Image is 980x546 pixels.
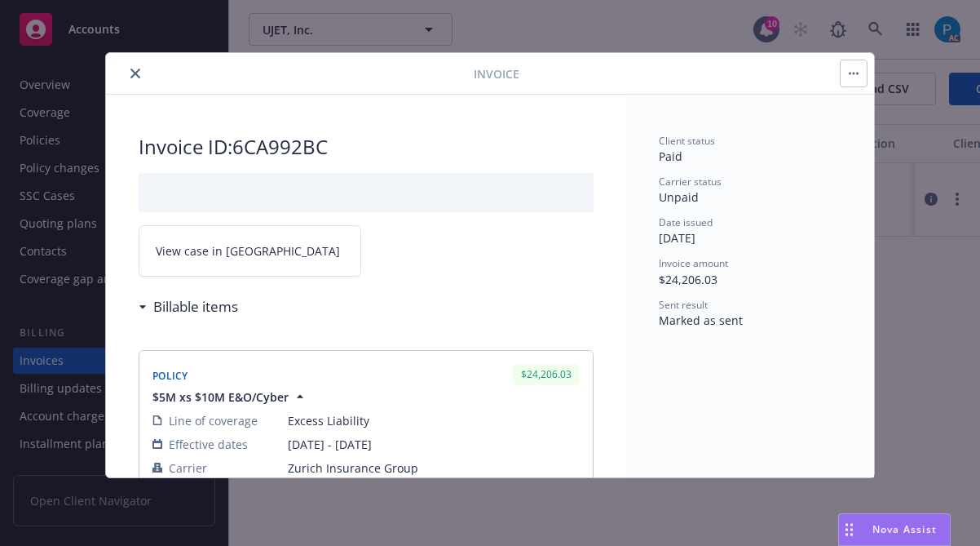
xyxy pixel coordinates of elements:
[152,388,308,406] button: $5M xs $10M E&O/Cyber
[288,459,580,477] span: Zurich Insurance Group
[152,388,289,406] span: $5M xs $10M E&O/Cyber
[153,296,238,317] h3: Billable items
[838,513,951,546] button: Nova Assist
[139,225,361,277] a: View case in [GEOGRAPHIC_DATA]
[659,313,743,328] span: Marked as sent
[169,459,207,477] span: Carrier
[169,412,258,429] span: Line of coverage
[872,522,937,536] span: Nova Assist
[126,64,145,83] button: close
[659,215,713,229] span: Date issued
[513,364,580,384] div: $24,206.03
[659,149,682,164] span: Paid
[659,298,708,312] span: Sent result
[839,514,859,545] div: Drag to move
[474,65,519,82] span: Invoice
[659,189,699,205] span: Unpaid
[659,134,715,148] span: Client status
[659,256,728,270] span: Invoice amount
[288,436,580,453] span: [DATE] - [DATE]
[139,296,238,317] div: Billable items
[169,436,248,453] span: Effective dates
[139,134,594,160] h2: Invoice ID: 6CA992BC
[152,369,188,383] span: Policy
[659,230,695,246] span: [DATE]
[156,242,340,260] span: View case in [GEOGRAPHIC_DATA]
[659,272,717,287] span: $24,206.03
[288,412,580,429] span: Excess Liability
[659,175,722,189] span: Carrier status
